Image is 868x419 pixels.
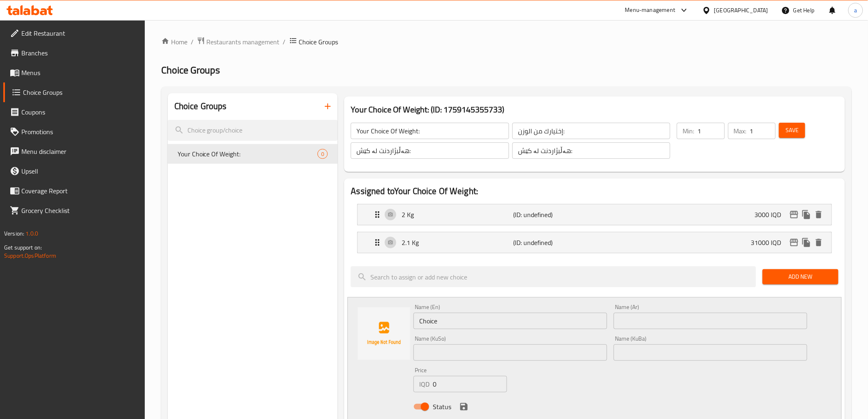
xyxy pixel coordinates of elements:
[351,201,838,229] li: Expand
[23,87,138,97] span: Choice Groups
[161,61,220,79] span: Choice Groups
[3,82,145,102] a: Choice Groups
[21,48,138,58] span: Branches
[625,5,676,15] div: Menu-management
[161,37,187,47] a: Home
[4,250,56,261] a: Support.OpsPlatform
[614,313,807,329] input: Enter name Ar
[3,122,145,142] a: Promotions
[854,6,857,15] span: a
[813,236,825,249] button: delete
[3,181,145,201] a: Coverage Report
[21,147,138,156] span: Menu disclaimer
[458,401,470,413] button: save
[21,206,138,215] span: Grocery Checklist
[318,150,327,158] span: 0
[351,266,756,287] input: search
[191,37,194,47] li: /
[318,149,328,159] div: Choices
[614,344,807,361] input: Enter name KuBa
[358,204,831,225] div: Expand
[283,37,286,47] li: /
[402,238,513,247] p: 2.1 Kg
[714,6,768,15] div: [GEOGRAPHIC_DATA]
[21,186,138,196] span: Coverage Report
[786,125,799,135] span: Save
[4,228,24,239] span: Version:
[3,63,145,82] a: Menus
[788,236,800,249] button: edit
[800,208,813,221] button: duplicate
[174,100,227,112] h2: Choice Groups
[433,376,507,392] input: Please enter price
[168,120,338,141] input: search
[358,232,831,253] div: Expand
[3,102,145,122] a: Coupons
[683,126,694,136] p: Min:
[413,344,607,361] input: Enter name KuSo
[25,228,38,239] span: 1.0.0
[734,126,747,136] p: Max:
[779,123,805,138] button: Save
[351,103,838,116] h3: Your Choice Of Weight: (ID: 1759145355733)
[769,272,832,282] span: Add New
[788,208,800,221] button: edit
[161,37,852,47] nav: breadcrumb
[3,201,145,220] a: Grocery Checklist
[21,127,138,137] span: Promotions
[21,68,138,78] span: Menus
[299,37,338,47] span: Choice Groups
[3,43,145,63] a: Branches
[351,229,838,256] li: Expand
[402,210,513,220] p: 2 Kg
[755,210,788,220] p: 3000 IQD
[800,236,813,249] button: duplicate
[21,166,138,176] span: Upsell
[3,161,145,181] a: Upsell
[751,238,788,247] p: 31000 IQD
[763,269,838,284] button: Add New
[3,142,145,161] a: Menu disclaimer
[419,379,429,389] p: IQD
[514,210,588,220] p: (ID: undefined)
[4,242,42,253] span: Get support on:
[21,28,138,38] span: Edit Restaurant
[178,149,318,159] span: Your Choice Of Weight:
[413,313,607,329] input: Enter name En
[813,208,825,221] button: delete
[3,23,145,43] a: Edit Restaurant
[197,37,280,47] a: Restaurants management
[351,185,838,197] h2: Assigned to Your Choice Of Weight:
[168,144,338,164] div: Your Choice Of Weight:0
[207,37,280,47] span: Restaurants management
[21,107,138,117] span: Coupons
[514,238,588,247] p: (ID: undefined)
[433,402,451,412] span: Status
